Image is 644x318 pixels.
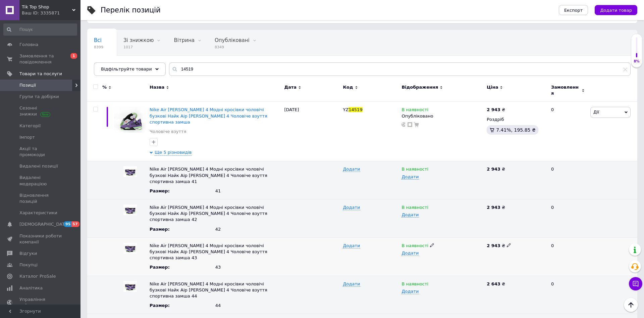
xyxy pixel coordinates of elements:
[22,4,72,10] span: Tik Top Shop
[19,42,38,48] span: Головна
[215,303,281,309] div: 44
[401,84,438,90] span: Відображення
[487,205,500,210] b: 2 943
[19,273,56,279] span: Каталог ProSale
[547,161,589,199] div: 0
[123,205,137,215] img: Nike Air Jordan Retro 4 Модные кроссовки мужские сиреневые Найк Аир Джордан 4 Мужская обувь спорт...
[101,66,152,72] span: Відфільтруйте товари
[150,264,197,270] div: Размер :
[19,105,62,117] span: Сезонні знижки
[19,262,38,268] span: Покупці
[215,188,281,194] div: 41
[401,212,419,218] span: Додати
[401,251,419,256] span: Додати
[169,62,631,76] input: Пошук по назві позиції, артикулу і пошуковим запитам
[343,84,353,90] span: Код
[150,84,164,90] span: Назва
[593,109,599,115] span: Дії
[19,71,62,77] span: Товари та послуги
[487,243,500,248] b: 2 943
[19,251,37,257] span: Відгуки
[487,243,545,249] div: ₴
[595,5,637,15] button: Додати товар
[343,243,360,248] span: Додати
[547,102,589,161] div: 0
[123,45,154,50] span: 1017
[559,5,588,15] button: Експорт
[629,277,642,290] button: Чат з покупцем
[19,175,62,187] span: Видалені модерацією
[487,281,500,286] b: 2 643
[19,210,57,216] span: Характеристики
[102,84,107,90] span: %
[19,163,58,169] span: Видалені позиції
[487,167,500,172] b: 2 943
[401,243,428,250] span: В наявності
[19,82,36,88] span: Позиції
[19,221,69,227] span: [DEMOGRAPHIC_DATA]
[150,166,281,185] div: Назву успадковано від основного товару
[487,281,545,287] div: ₴
[150,243,267,260] span: Nike Air [PERSON_NAME] 4 Модні кросівки чоловічі бузкові Найк Аір [PERSON_NAME] 4 Чоловіче взуття...
[401,281,428,288] span: В наявності
[114,107,146,132] img: Nike Air Jordan Retro 4 Модные кроссовки мужские сиреневые Найк Аир Джордан 4 Мужская обувь спорт...
[631,59,642,64] div: 8%
[401,205,428,212] span: В наявності
[348,107,362,112] span: 14519
[215,37,250,43] span: Опубліковані
[150,205,267,222] span: Nike Air [PERSON_NAME] 4 Модні кросівки чоловічі бузкові Найк Аір [PERSON_NAME] 4 Чоловіче взуття...
[547,199,589,238] div: 0
[19,297,62,309] span: Управління сайтом
[123,281,137,292] img: Nike Air Jordan Retro 4 Модные кроссовки мужские сиреневые Найк Аир Джордан 4 Мужская обувь спорт...
[487,205,545,211] div: ₴
[215,226,281,232] div: 42
[343,167,360,172] span: Додати
[3,24,77,36] input: Пошук
[123,243,137,254] img: Nike Air Jordan Retro 4 Модные кроссовки мужские сиреневые Найк Аир Джордан 4 Мужская обувь спорт...
[487,166,545,172] div: ₴
[150,107,267,124] a: Nike Air [PERSON_NAME] 4 Модні кросівки чоловічі бузкові Найк Аір [PERSON_NAME] 4 Чоловіче взуття...
[600,8,632,13] span: Додати товар
[19,94,59,100] span: Групи та добірки
[150,205,281,223] div: Назву успадковано від основного товару
[123,37,154,43] span: Зі знижкою
[150,281,267,299] span: Nike Air [PERSON_NAME] 4 Модні кросівки чоловічі бузкові Найк Аір [PERSON_NAME] 4 Чоловіче взуття...
[547,237,589,276] div: 0
[343,107,348,112] span: YZ
[19,53,62,65] span: Замовлення та повідомлення
[101,7,161,14] div: Перелік позицій
[19,123,41,129] span: Категорії
[94,45,103,50] span: 8399
[401,107,428,114] span: В наявності
[19,146,62,158] span: Акції та промокоди
[64,221,71,227] span: 95
[150,188,197,194] div: Размер :
[123,166,137,177] img: Nike Air Jordan Retro 4 Модные кроссовки мужские сиреневые Найк Аир Джордан 4 Мужская обувь спорт...
[155,149,192,156] span: Ще 5 різновидів
[487,107,505,113] div: ₴
[343,281,360,287] span: Додати
[496,127,536,133] span: 7.41%, 195.85 ₴
[174,37,194,43] span: Вітрина
[624,298,638,312] button: Наверх
[94,37,102,43] span: Всі
[70,53,77,59] span: 1
[94,63,121,69] span: Приховані
[19,134,35,140] span: Імпорт
[401,289,419,294] span: Додати
[401,174,419,180] span: Додати
[215,45,250,50] span: 8349
[487,117,545,123] div: Роздріб
[401,167,428,174] span: В наявності
[150,281,281,300] div: Назву успадковано від основного товару
[547,276,589,314] div: 0
[19,285,43,291] span: Аналітика
[215,264,281,270] div: 43
[564,8,583,13] span: Експорт
[282,102,341,161] div: [DATE]
[343,205,360,210] span: Додати
[401,113,483,119] div: Опубліковано
[487,84,498,90] span: Ціна
[150,167,267,184] span: Nike Air [PERSON_NAME] 4 Модні кросівки чоловічі бузкові Найк Аір [PERSON_NAME] 4 Чоловіче взуття...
